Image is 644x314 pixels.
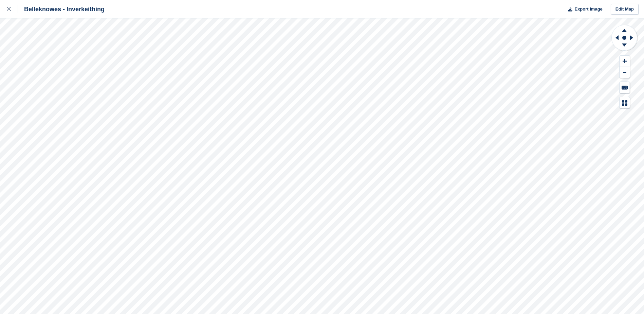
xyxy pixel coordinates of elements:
button: Zoom Out [620,67,630,78]
div: Belleknowes - Inverkeithing [18,5,105,13]
button: Map Legend [620,97,630,108]
button: Zoom In [620,56,630,67]
button: Export Image [564,4,603,15]
a: Edit Map [611,4,639,15]
span: Export Image [574,6,602,13]
button: Keyboard Shortcuts [620,82,630,93]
